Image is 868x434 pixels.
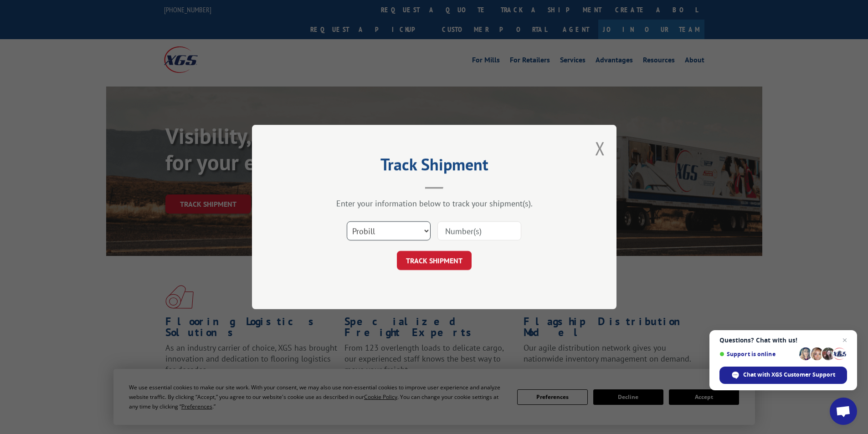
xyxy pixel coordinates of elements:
[830,398,857,425] a: Open chat
[743,371,835,379] span: Chat with XGS Customer Support
[719,337,847,344] span: Questions? Chat with us!
[298,198,571,209] div: Enter your information below to track your shipment(s).
[719,367,847,384] span: Chat with XGS Customer Support
[437,221,521,240] input: Number(s)
[719,351,796,357] span: Support is online
[595,136,605,160] button: Close modal
[397,251,472,270] button: TRACK SHIPMENT
[298,158,571,175] h2: Track Shipment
